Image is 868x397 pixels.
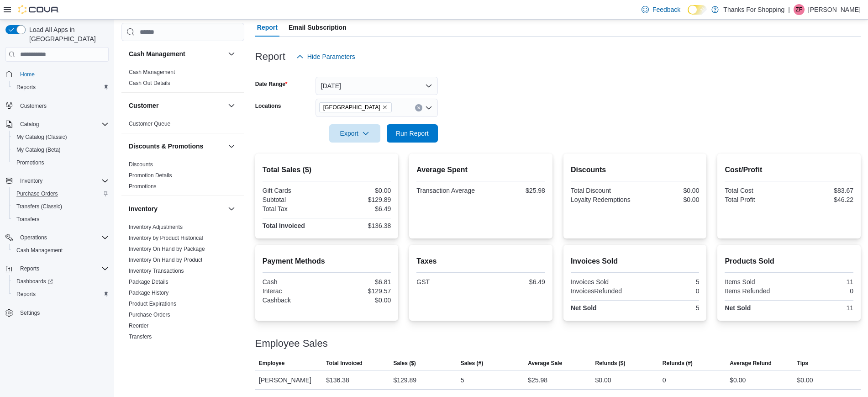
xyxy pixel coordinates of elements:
div: Cashback [263,296,325,304]
button: Cash Management [9,244,112,257]
a: Reorder [129,323,148,329]
span: Cash Management [13,245,109,256]
button: [DATE] [316,77,438,95]
div: Gift Cards [263,187,325,194]
a: Transfers [13,214,43,225]
span: Inventory [16,175,109,186]
span: Package Details [129,278,168,286]
span: Catalog [16,119,109,130]
strong: Total Invoiced [263,222,305,229]
span: Inventory by Product Historical [129,234,203,242]
span: Average Refund [730,360,772,367]
button: Export [329,124,380,143]
button: Customer [129,101,224,110]
div: Cash [263,278,325,286]
span: Operations [20,234,47,241]
div: $6.49 [483,278,545,286]
span: Report [257,18,278,37]
nav: Complex example [5,64,109,343]
h2: Payment Methods [263,256,391,267]
div: Loyalty Redemptions [571,196,633,203]
a: Customer Queue [129,121,170,127]
span: Cash Management [129,69,175,76]
button: Reports [9,288,112,301]
button: Reports [9,81,112,94]
a: Inventory On Hand by Product [129,257,202,263]
span: My Catalog (Classic) [16,133,67,141]
div: [PERSON_NAME] [255,371,322,389]
div: GST [416,278,479,286]
span: Employee [259,360,285,367]
button: Cash Management [129,49,224,58]
span: Customer Queue [129,120,170,127]
span: Cash Management [16,247,63,254]
span: Transfers [129,333,152,340]
button: Inventory [226,203,237,214]
button: Promotions [9,156,112,169]
a: Reports [13,289,39,300]
a: Feedback [638,0,684,19]
div: $136.38 [329,222,391,229]
span: Inventory Transactions [129,267,184,275]
span: Email Subscription [289,18,347,37]
button: Home [2,67,112,80]
h2: Cost/Profit [725,164,853,175]
span: My Catalog (Beta) [16,146,61,154]
span: Customers [20,102,47,110]
div: 5 [637,304,700,312]
div: Discounts & Promotions [121,159,244,196]
div: Transaction Average [416,187,479,194]
a: Promotion Details [129,172,172,179]
div: 0 [791,287,853,295]
a: Inventory Transactions [129,268,184,274]
span: Transfers [13,214,109,225]
div: 0 [637,287,700,295]
img: Cova [18,5,59,14]
p: | [788,4,790,15]
button: Open list of options [425,104,432,111]
span: [GEOGRAPHIC_DATA] [323,103,380,112]
strong: Net Sold [571,304,597,312]
button: Cash Management [226,48,237,59]
div: Total Discount [571,187,633,194]
div: $83.67 [791,187,853,194]
span: Tips [797,360,808,367]
span: Reports [13,289,109,300]
div: Items Sold [725,278,787,286]
h3: Inventory [129,204,158,213]
div: 11 [791,278,853,286]
span: Inventory [20,177,42,185]
span: Purchase Orders [129,311,170,318]
div: 5 [461,375,464,386]
span: Hide Parameters [307,52,355,61]
button: My Catalog (Beta) [9,143,112,156]
span: Feedback [652,5,680,14]
div: Total Profit [725,196,787,203]
div: Customer [121,118,244,133]
button: Catalog [16,119,42,130]
span: Product Expirations [129,300,176,307]
button: Catalog [2,118,112,131]
a: Discounts [129,161,153,168]
a: Transfers (Classic) [13,201,66,212]
button: Operations [2,231,112,244]
div: $0.00 [637,187,700,194]
span: Inventory On Hand by Product [129,256,202,264]
div: Zander Finch [794,4,805,15]
div: Items Refunded [725,287,787,295]
span: Run Report [396,129,429,138]
button: Reports [2,262,112,275]
span: Customers [16,100,109,111]
span: Promotions [129,183,157,190]
span: Dashboards [13,276,109,287]
span: Home [20,71,35,78]
span: Total Invoiced [326,360,363,367]
button: Operations [16,232,51,243]
span: Purchase Orders [16,190,58,197]
button: Discounts & Promotions [129,142,224,151]
button: Clear input [415,104,422,111]
span: Cash Out Details [129,79,170,87]
a: Cash Management [13,245,66,256]
div: Cash Management [121,67,244,92]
